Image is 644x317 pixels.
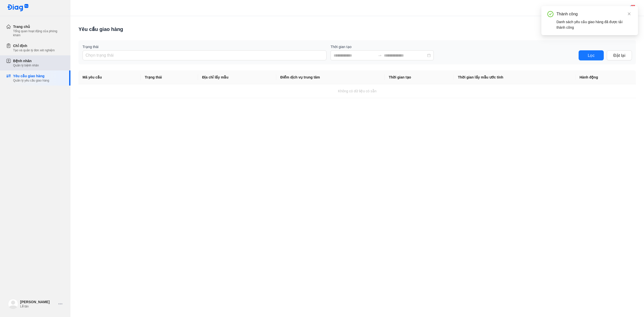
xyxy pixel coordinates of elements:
span: 50 [631,5,635,8]
div: Quản lý yêu cầu giao hàng [13,78,49,83]
button: Lọc [579,50,604,60]
div: Danh sách yêu cầu giao hàng đã được tải thành công [556,19,632,30]
span: Đặt lại [613,52,625,59]
div: Yêu cầu giao hàng [13,73,49,78]
span: swap-right [378,53,382,57]
th: Trạng thái [141,70,198,84]
th: Mã yêu cầu [78,70,141,84]
th: Thời gian tạo [385,70,454,84]
div: Yêu cầu giao hàng [78,26,123,33]
th: Điểm dịch vụ trung tâm [276,70,385,84]
div: Tạo và quản lý đơn xét nghiệm [13,48,55,52]
div: Trang chủ [13,24,64,29]
label: Thời gian tạo [331,44,575,49]
span: Lọc [588,52,595,59]
img: logo [7,4,29,12]
button: Đặt lại [607,50,632,60]
div: Quản lý bệnh nhân [13,63,39,67]
th: Địa chỉ lấy mẫu [198,70,276,84]
td: Không có dữ liệu có sẵn [78,84,636,98]
div: Tổng quan hoạt động của phòng khám [13,29,64,37]
span: close [627,12,631,16]
div: Chỉ định [13,43,55,48]
div: Thành công [556,11,632,17]
div: [PERSON_NAME] [20,299,56,304]
label: Trạng thái [83,44,327,49]
div: Bệnh nhân [13,58,39,63]
th: Thời gian lấy mẫu ước tính [454,70,575,84]
img: logo [8,299,18,309]
span: check-circle [547,11,553,17]
th: Hành động [576,70,636,84]
div: Lễ tân [20,304,56,308]
span: to [378,53,382,57]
